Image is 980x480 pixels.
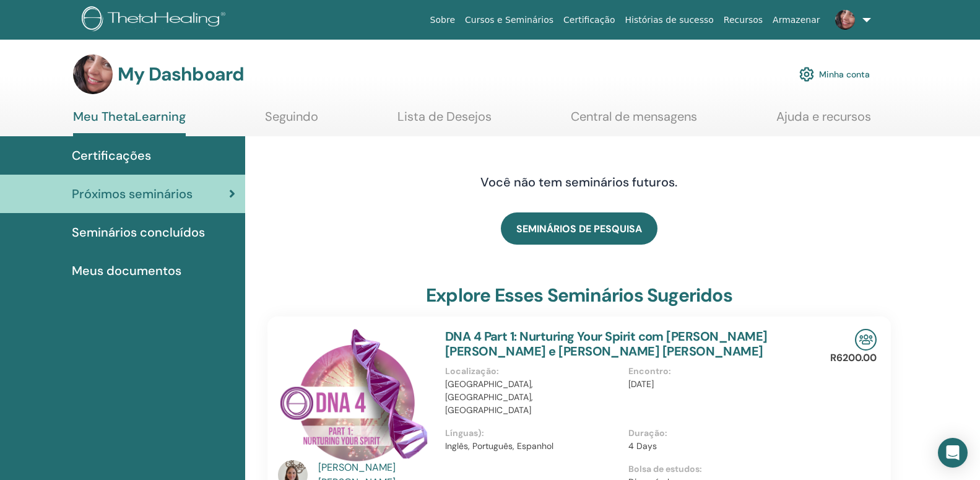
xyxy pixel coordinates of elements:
a: Certificação [558,9,620,32]
a: SEMINÁRIOS DE PESQUISA [501,212,657,245]
span: Meus documentos [72,261,181,280]
p: Localização : [445,365,622,378]
a: Central de mensagens [571,109,697,133]
a: Cursos e Seminários [460,9,558,32]
a: Lista de Desejos [397,109,492,133]
p: [GEOGRAPHIC_DATA], [GEOGRAPHIC_DATA], [GEOGRAPHIC_DATA] [445,378,622,417]
span: Seminários concluídos [72,223,205,242]
p: Inglês, Português, Espanhol [445,440,622,453]
p: Línguas) : [445,427,622,440]
div: Open Intercom Messenger [938,438,968,468]
a: Sobre [425,9,460,32]
a: Histórias de sucesso [620,9,719,32]
a: Minha conta [799,61,870,88]
img: In-Person Seminar [855,329,877,351]
img: cog.svg [799,64,814,85]
a: Seguindo [265,109,318,133]
p: Duração : [628,427,805,440]
h3: Explore esses seminários sugeridos [426,284,732,307]
p: [DATE] [628,378,805,391]
h3: My Dashboard [118,63,244,85]
img: logo.png [82,6,230,34]
span: SEMINÁRIOS DE PESQUISA [516,222,642,235]
a: Meu ThetaLearning [73,109,186,136]
p: Encontro : [628,365,805,378]
p: 4 Days [628,440,805,453]
a: Ajuda e recursos [776,109,871,133]
a: DNA 4 Part 1: Nurturing Your Spirit com [PERSON_NAME] [PERSON_NAME] e [PERSON_NAME] [PERSON_NAME] [445,328,768,359]
h4: Você não tem seminários futuros. [384,175,774,190]
span: Certificações [72,146,151,165]
img: default.jpg [835,10,855,30]
a: Recursos [719,9,768,32]
img: default.jpg [73,55,113,94]
p: Bolsa de estudos : [628,463,805,476]
a: Armazenar [768,9,825,32]
img: DNA 4 Part 1: Nurturing Your Spirit [278,329,430,464]
span: Próximos seminários [72,185,193,203]
p: R6200.00 [830,351,877,365]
